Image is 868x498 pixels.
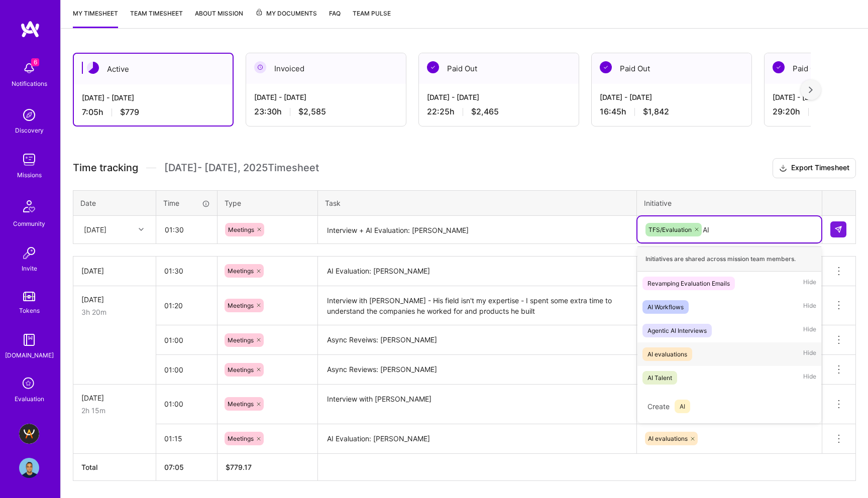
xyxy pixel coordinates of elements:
[675,400,690,413] span: AI
[82,92,225,103] div: [DATE] - [DATE]
[139,227,144,232] i: icon Chevron
[319,386,635,423] textarea: Interview with [PERSON_NAME]
[156,258,217,284] input: HH:MM
[81,307,148,317] div: 3h 20m
[647,278,730,289] div: Revamping Evaluation Emails
[648,226,692,233] span: TFS/Evaluation
[81,405,148,416] div: 2h 15m
[19,305,40,316] div: Tokens
[19,243,39,263] img: Invite
[120,107,139,117] span: $779
[318,190,637,215] th: Task
[254,92,398,102] div: [DATE] - [DATE]
[319,217,635,243] textarea: Interview + AI Evaluation: [PERSON_NAME]
[20,375,39,394] i: icon SelectionTeam
[17,424,42,444] a: A.Team - Grow A.Team's Community & Demand
[830,221,847,237] div: null
[592,53,751,84] div: Paid Out
[19,150,39,170] img: teamwork
[73,8,118,28] a: My timesheet
[246,53,406,84] div: Invoiced
[156,391,217,417] input: HH:MM
[82,107,225,117] div: 7:05 h
[779,163,787,174] i: icon Download
[773,61,785,73] img: Paid Out
[228,226,254,233] span: Meetings
[31,58,39,66] span: 6
[647,372,672,383] div: AI Talent
[329,8,341,28] a: FAQ
[228,267,254,275] span: Meetings
[19,330,39,350] img: guide book
[228,366,254,374] span: Meetings
[15,394,44,404] div: Evaluation
[228,302,254,309] span: Meetings
[19,458,39,478] img: User Avatar
[600,106,743,117] div: 16:45 h
[74,54,233,84] div: Active
[81,294,148,305] div: [DATE]
[803,324,816,337] span: Hide
[226,463,252,471] span: $ 779.17
[19,58,39,78] img: bell
[648,435,688,442] span: AI evaluations
[218,190,318,215] th: Type
[254,106,398,117] div: 23:30 h
[15,125,44,136] div: Discovery
[84,224,106,235] div: [DATE]
[228,435,254,442] span: Meetings
[22,263,37,274] div: Invite
[298,106,326,117] span: $2,585
[471,106,499,117] span: $2,465
[255,8,317,28] a: My Documents
[834,225,842,233] img: Submit
[73,453,156,480] th: Total
[319,326,635,354] textarea: Async Reveiws: [PERSON_NAME]
[319,287,635,325] textarea: Interview ith [PERSON_NAME] - His field isn't my expertise - I spent some extra time to understan...
[427,106,571,117] div: 22:25 h
[156,425,217,452] input: HH:MM
[803,347,816,361] span: Hide
[17,170,42,180] div: Missions
[156,292,217,319] input: HH:MM
[73,190,156,215] th: Date
[319,258,635,285] textarea: AI Evaluation: [PERSON_NAME]
[156,453,218,480] th: 07:05
[163,198,210,208] div: Time
[600,92,743,102] div: [DATE] - [DATE]
[809,86,813,93] img: right
[773,158,856,178] button: Export Timesheet
[19,424,39,444] img: A.Team - Grow A.Team's Community & Demand
[23,292,35,301] img: tokens
[353,8,391,28] a: Team Pulse
[87,62,99,74] img: Active
[130,8,183,28] a: Team timesheet
[427,92,571,102] div: [DATE] - [DATE]
[19,105,39,125] img: discovery
[255,8,317,19] span: My Documents
[17,458,42,478] a: User Avatar
[600,61,612,73] img: Paid Out
[20,20,40,38] img: logo
[164,162,319,174] span: [DATE] - [DATE] , 2025 Timesheet
[254,61,266,73] img: Invoiced
[644,198,815,208] div: Initiative
[13,218,45,229] div: Community
[228,400,254,408] span: Meetings
[803,277,816,290] span: Hide
[156,356,217,383] input: HH:MM
[17,194,41,218] img: Community
[647,325,707,336] div: Agentic AI Interviews
[637,246,821,272] div: Initiatives are shared across mission team members.
[5,350,54,360] div: [DOMAIN_NAME]
[427,61,439,73] img: Paid Out
[12,78,47,89] div: Notifications
[642,395,816,418] div: Create
[319,425,635,453] textarea: AI Evaluation: [PERSON_NAME]
[319,356,635,384] textarea: Async Reviews: [PERSON_NAME]
[156,327,217,353] input: HH:MM
[157,216,216,243] input: HH:MM
[81,393,148,403] div: [DATE]
[81,266,148,276] div: [DATE]
[195,8,243,28] a: About Mission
